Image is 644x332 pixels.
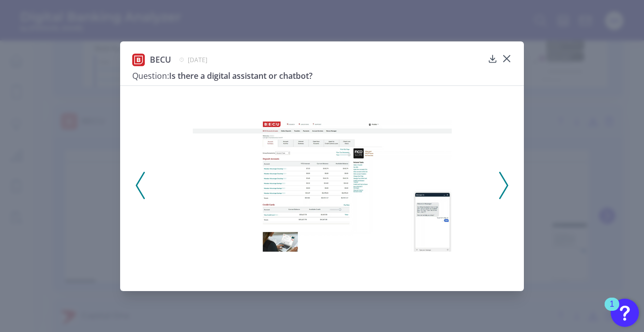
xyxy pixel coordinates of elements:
span: [DATE] [188,56,207,64]
span: BECU [150,54,171,65]
h3: Is there a digital assistant or chatbot? [132,70,484,81]
button: Open Resource Center, 1 new notification [611,299,639,327]
div: 1 [610,304,614,317]
span: Question: [132,70,169,81]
